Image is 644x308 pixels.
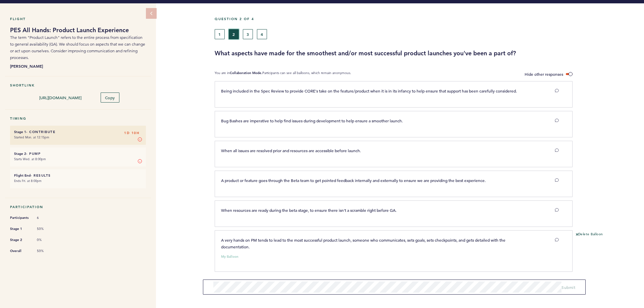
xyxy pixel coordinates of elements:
span: When all issues are resolved prior and resources are accessible before launch. [221,148,361,153]
h6: - Contribute [14,130,142,134]
time: Starts Wed. at 8:00pm [14,157,46,161]
span: 50% [37,227,57,231]
span: 1D 10H [124,130,139,136]
h5: Flight [10,17,146,21]
span: When resources are ready during the beta stage, to ensure there isn't a scramble right before GA. [221,207,396,213]
h3: What aspects have made for the smoothest and/or most successful product launches you've been a pa... [215,49,639,57]
span: Overall [10,248,30,254]
small: Flight End [14,173,31,178]
span: Being included in the Spec Review to provide CORE's take on the feature/product when it is in its... [221,88,517,94]
b: [PERSON_NAME] [10,63,146,69]
h1: PES All Hands: Product Launch Experience [10,26,146,34]
span: Stage 2 [10,237,30,243]
small: Stage 2 [14,151,26,156]
time: Ends Fri. at 8:00pm [14,179,42,183]
button: 3 [243,29,253,39]
span: 6 [37,215,57,220]
time: Started Mon. at 12:15pm [14,135,49,139]
span: Participants [10,214,30,221]
span: Bug Bashes are imperative to help find issues during development to help ensure a smoother launch. [221,118,403,123]
span: A product or feature goes through the Beta team to get pointed feedback internally and externally... [221,178,486,183]
span: 50% [37,249,57,253]
p: You are in Participants can see all balloons, which remain anonymous. [215,71,351,78]
span: A very hands on PM tends to lead to the most successful product launch, someone who communicates,... [221,237,506,249]
button: 2 [229,29,239,39]
span: Stage 1 [10,226,30,232]
button: Copy [101,93,119,103]
b: Collaboration Mode. [230,71,262,75]
h5: Question 2 of 4 [215,17,639,21]
small: Stage 1 [14,130,26,134]
span: Hide other responses [525,71,563,77]
span: Copy [105,95,115,100]
h5: Shortlink [10,83,146,87]
span: Submit [561,285,575,290]
h5: Timing [10,116,146,121]
span: 0% [37,238,57,242]
h6: - Pump [14,151,142,156]
span: The term "Product Launch" refers to the entire process from specification to general availability... [10,35,145,60]
h6: - Results [14,173,142,178]
button: 1 [215,29,225,39]
h5: Participation [10,205,146,209]
button: Submit [561,284,575,291]
button: Delete Balloon [576,232,603,237]
small: My Balloon [221,255,238,258]
button: 4 [257,29,267,39]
